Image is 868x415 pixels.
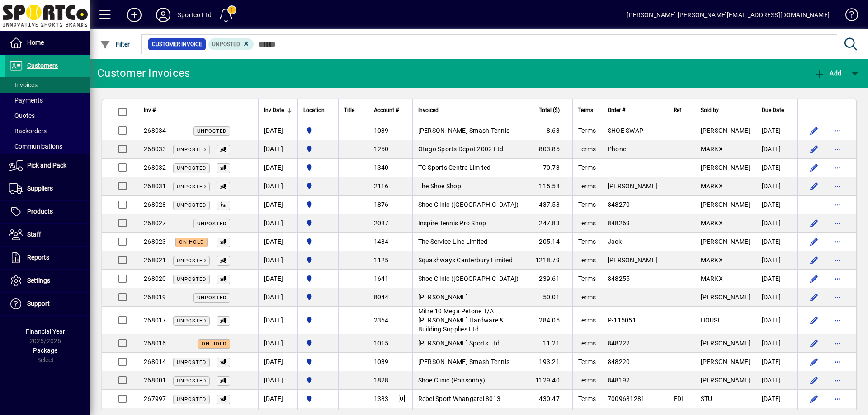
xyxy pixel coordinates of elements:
button: Edit [807,290,821,304]
td: 50.01 [528,288,572,307]
td: 803.85 [528,140,572,159]
span: Terms [578,238,596,245]
td: 430.47 [528,390,572,408]
span: 848220 [608,358,630,365]
span: Pick and Pack [27,162,66,169]
a: Support [5,293,90,315]
span: Total ($) [539,105,560,115]
div: Due Date [762,105,792,115]
td: 1129.40 [528,371,572,390]
button: Edit [807,336,821,350]
span: Ref [674,105,681,115]
span: 268019 [144,294,166,301]
span: [PERSON_NAME] [418,294,468,301]
span: Sportco Ltd Warehouse [303,144,333,154]
span: Unposted [177,378,206,384]
span: 2087 [374,219,389,227]
div: [PERSON_NAME] [PERSON_NAME][EMAIL_ADDRESS][DOMAIN_NAME] [627,8,830,22]
a: Home [5,32,90,54]
span: 1125 [374,256,389,264]
button: Edit [807,123,821,138]
span: Sportco Ltd Warehouse [303,315,333,325]
span: 2116 [374,182,389,190]
span: Sportco Ltd Warehouse [303,274,333,284]
span: Rebel Sport Whangarei 8013 [418,395,501,402]
span: [PERSON_NAME] [701,358,750,365]
button: More options [830,392,845,406]
span: Sportco Ltd Warehouse [303,163,333,173]
span: 268031 [144,182,166,190]
span: Terms [578,317,596,324]
span: Order # [608,105,625,115]
span: Sportco Ltd Warehouse [303,200,333,210]
span: Package [33,347,57,354]
span: Sportco Ltd Warehouse [303,338,333,348]
div: Title [344,105,363,115]
span: 268023 [144,238,166,245]
span: 268032 [144,164,166,171]
span: Unposted [177,202,206,208]
span: Add [814,70,841,77]
span: [PERSON_NAME] Smash Tennis [418,127,510,134]
td: [DATE] [756,390,797,408]
span: MARKX [701,219,723,227]
span: Suppliers [27,185,53,192]
span: Communications [9,143,62,150]
button: Add [120,7,149,23]
span: [PERSON_NAME] [608,182,657,190]
span: Sportco Ltd Warehouse [303,255,333,265]
span: 1039 [374,358,389,365]
td: [DATE] [756,251,797,270]
div: Account # [374,105,407,115]
span: Terms [578,340,596,347]
span: Unposted [177,359,206,365]
span: Location [303,105,325,115]
a: Reports [5,247,90,269]
span: Staff [27,231,41,238]
span: Sportco Ltd Warehouse [303,375,333,385]
a: Invoices [5,77,90,93]
div: Customer Invoices [97,66,190,80]
span: [PERSON_NAME] [701,377,750,384]
span: 1015 [374,340,389,347]
span: Filter [100,41,130,48]
span: Sportco Ltd Warehouse [303,292,333,302]
span: 268027 [144,219,166,227]
span: Customer Invoice [152,40,202,49]
span: 1484 [374,238,389,245]
span: Inv Date [264,105,284,115]
button: Edit [807,253,821,267]
td: 239.61 [528,270,572,288]
button: Edit [807,354,821,369]
td: [DATE] [258,214,297,233]
span: 1383 [374,395,389,402]
span: Sportco Ltd Warehouse [303,181,333,191]
span: Terms [578,395,596,402]
div: Sold by [701,105,750,115]
span: EDI [674,395,684,402]
span: Sportco Ltd Warehouse [303,126,333,135]
span: Due Date [762,105,784,115]
span: 848222 [608,340,630,347]
td: [DATE] [756,140,797,159]
button: More options [830,123,845,138]
a: Knowledge Base [839,2,857,31]
a: Payments [5,93,90,108]
span: MARKX [701,275,723,282]
span: Unposted [177,147,206,153]
div: Invoiced [418,105,523,115]
button: More options [830,290,845,304]
span: Products [27,208,53,215]
span: On hold [202,341,226,347]
span: 848270 [608,201,630,208]
span: Inv # [144,105,156,115]
span: Quotes [9,112,35,119]
button: Edit [807,373,821,387]
span: Sportco Ltd Warehouse [303,218,333,228]
td: [DATE] [258,121,297,140]
span: Sportco Ltd Warehouse [303,357,333,367]
a: Suppliers [5,177,90,200]
td: 1218.79 [528,251,572,270]
a: Pick and Pack [5,154,90,177]
span: 268034 [144,127,166,134]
